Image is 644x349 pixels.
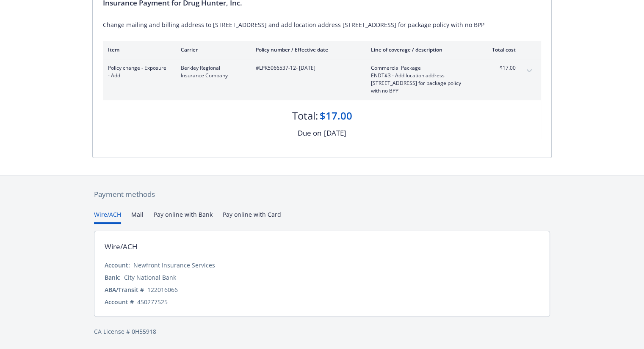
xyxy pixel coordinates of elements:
[105,285,144,294] div: ABA/Transit #
[181,64,242,79] span: Berkley Regional Insurance Company
[256,64,357,72] span: #LPK5066537-12 - [DATE]
[131,210,144,224] button: Mail
[124,273,176,282] div: City National Bank
[133,261,215,270] div: Newfront Insurance Services
[108,46,167,53] div: Item
[105,273,121,282] div: Bank:
[103,20,541,29] div: Change mailing and billing address to [STREET_ADDRESS] and add location address [STREET_ADDRESS] ...
[371,64,470,95] span: Commercial PackageENDT#3 - Add location address [STREET_ADDRESS] for package policy with no BPP
[320,109,352,123] div: $17.00
[324,128,346,139] div: [DATE]
[298,128,321,139] div: Due on
[137,297,168,306] div: 450277525
[108,64,167,79] span: Policy change - Exposure - Add
[147,285,178,294] div: 122016066
[105,261,130,270] div: Account:
[292,109,318,123] div: Total:
[94,189,550,200] div: Payment methods
[154,210,213,224] button: Pay online with Bank
[484,64,516,72] span: $17.00
[484,46,516,53] div: Total cost
[94,327,550,336] div: CA License # 0H55918
[223,210,281,224] button: Pay online with Card
[522,64,536,78] button: expand content
[371,64,470,72] span: Commercial Package
[181,46,242,53] div: Carrier
[105,297,134,306] div: Account #
[105,241,138,252] div: Wire/ACH
[94,210,121,224] button: Wire/ACH
[103,59,541,100] div: Policy change - Exposure - AddBerkley Regional Insurance Company#LPK5066537-12- [DATE]Commercial ...
[371,72,470,95] span: ENDT#3 - Add location address [STREET_ADDRESS] for package policy with no BPP
[371,46,470,53] div: Line of coverage / description
[256,46,357,53] div: Policy number / Effective date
